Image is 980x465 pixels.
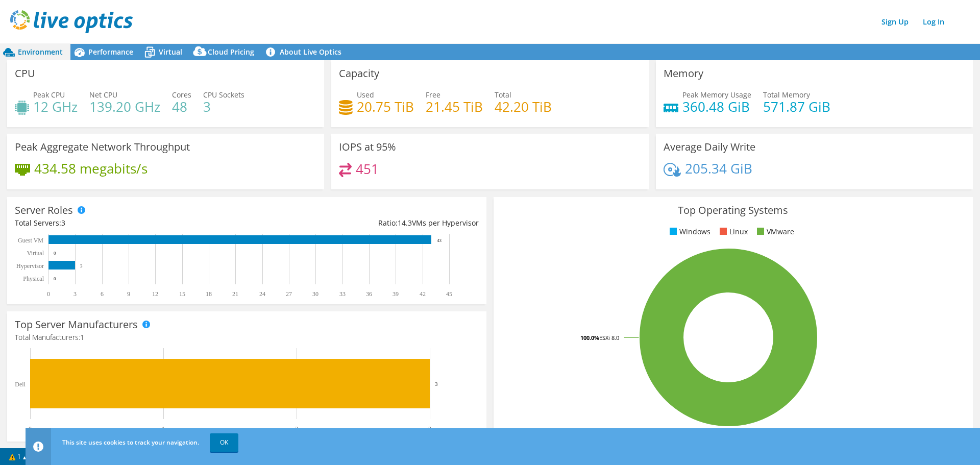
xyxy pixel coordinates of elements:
span: Used [357,90,374,100]
text: 27 [286,290,292,298]
li: VMware [754,226,794,237]
text: 2 [295,425,298,432]
h3: Memory [664,68,703,79]
text: 15 [179,290,185,298]
text: 3 [80,263,83,268]
text: Physical [23,275,44,282]
span: Environment [18,47,63,57]
text: 3 [435,381,438,387]
h3: IOPS at 95% [339,141,396,153]
h3: Average Daily Write [664,141,755,153]
h4: 139.20 GHz [89,101,160,112]
text: 33 [339,290,346,298]
h3: Capacity [339,68,379,79]
h4: 571.87 GiB [763,101,830,112]
h4: 42.20 TiB [495,101,552,112]
text: 0 [54,276,56,281]
span: Total Memory [763,90,810,100]
h4: 205.34 GiB [685,163,752,174]
tspan: 100.0% [580,334,599,341]
span: This site uses cookies to track your navigation. [62,438,199,447]
text: 1 [162,425,165,432]
div: Total Servers: [15,217,247,229]
h4: 360.48 GiB [682,101,751,112]
span: 1 [80,332,84,342]
img: live_optics_svg.svg [10,10,133,33]
text: 6 [101,290,104,298]
span: Total [495,90,511,100]
a: Sign Up [876,14,914,29]
h3: Server Roles [15,205,73,216]
text: Hypervisor [16,262,44,270]
tspan: ESXi 8.0 [599,334,619,341]
h4: 48 [172,101,191,112]
text: 18 [206,290,212,298]
h4: 21.45 TiB [426,101,483,112]
text: 3 [428,425,431,432]
text: 39 [393,290,399,298]
span: 3 [61,218,65,228]
span: Cores [172,90,191,100]
text: Dell [15,381,26,388]
span: 14.3 [398,218,412,228]
h4: 451 [356,163,379,175]
h3: Top Operating Systems [501,205,965,216]
h4: 12 GHz [33,101,78,112]
text: 43 [437,238,442,243]
span: CPU Sockets [203,90,244,100]
span: Peak Memory Usage [682,90,751,100]
a: OK [210,433,238,452]
text: 42 [420,290,426,298]
span: Free [426,90,440,100]
text: 45 [446,290,452,298]
text: 12 [152,290,158,298]
text: 0 [29,425,32,432]
li: Linux [717,226,748,237]
text: 36 [366,290,372,298]
h4: Total Manufacturers: [15,332,479,343]
h4: 434.58 megabits/s [34,163,148,174]
text: Guest VM [18,237,43,244]
li: Windows [667,226,710,237]
text: 9 [127,290,130,298]
a: Log In [918,14,949,29]
span: Peak CPU [33,90,65,100]
a: 1 [2,450,34,463]
h4: 20.75 TiB [357,101,414,112]
span: Cloud Pricing [208,47,254,57]
text: 0 [54,251,56,256]
span: Virtual [159,47,182,57]
text: 30 [312,290,318,298]
text: 21 [232,290,238,298]
span: Net CPU [89,90,117,100]
text: 0 [47,290,50,298]
a: About Live Optics [262,44,349,60]
text: 24 [259,290,265,298]
div: Ratio: VMs per Hypervisor [247,217,478,229]
text: Virtual [27,250,44,257]
h3: CPU [15,68,35,79]
span: Performance [88,47,133,57]
h3: Top Server Manufacturers [15,319,138,330]
text: 3 [73,290,77,298]
h3: Peak Aggregate Network Throughput [15,141,190,153]
h4: 3 [203,101,244,112]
